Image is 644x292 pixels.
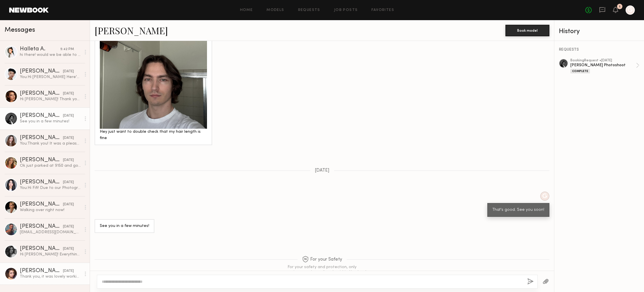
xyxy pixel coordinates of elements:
[63,180,74,185] div: [DATE]
[100,129,207,142] div: Hey just want to double check that my hair length is fine
[20,230,81,235] div: [EMAIL_ADDRESS][DOMAIN_NAME]
[371,8,394,12] a: Favorites
[20,46,60,52] div: Halleta A.
[492,207,544,213] div: That's good. See you soon!
[20,207,81,213] div: Walking over right now!
[626,5,635,15] a: G
[559,48,639,52] div: REQUESTS
[276,265,368,275] div: For your safety and protection, only communicate and pay directly within Newbook
[63,135,74,141] div: [DATE]
[63,113,74,119] div: [DATE]
[63,158,74,163] div: [DATE]
[570,62,636,68] div: [PERSON_NAME] Photoshoot
[570,59,639,73] a: bookingRequest •[DATE][PERSON_NAME] PhotoshootComplete
[100,223,149,230] div: See you in a few minutes!
[619,5,620,8] div: 1
[63,268,74,274] div: [DATE]
[20,274,81,279] div: Thank you, it was lovely working together and have a great day!
[20,179,63,185] div: [PERSON_NAME]
[63,202,74,207] div: [DATE]
[20,119,81,124] div: See you in a few minutes!
[267,8,284,12] a: Models
[60,47,74,52] div: 5:42 PM
[570,59,636,62] div: booking Request • [DATE]
[20,252,81,257] div: Hi [PERSON_NAME]! Everything looks good 😊 I don’t think I have a plain long sleeve white shirt th...
[95,24,168,37] a: [PERSON_NAME]
[20,69,63,74] div: [PERSON_NAME]
[20,74,81,80] div: You: Hi [PERSON_NAME] Here's some information for the upcoming session! 1. Hair- neat/ clean styl...
[559,28,639,35] div: History
[20,163,81,168] div: Ok just parked at 9150 and going to walk over
[20,185,81,191] div: You: Hi Fifi! Due to our Photographer changing schedule, we will have to reschedule our shoot! I ...
[505,25,549,36] button: Book model
[20,224,63,230] div: [PERSON_NAME]
[240,8,253,12] a: Home
[20,96,81,102] div: Hi [PERSON_NAME]! Thank you so much for letting me know and I hope to work with you in the future 🤍
[63,69,74,74] div: [DATE]
[20,268,63,274] div: [PERSON_NAME]
[63,224,74,230] div: [DATE]
[20,52,81,58] div: hi there! would we be able to adjust the rate to $275 on account of the scope of the marketing?
[20,141,81,146] div: You: Thank you! It was a pleasure working with you as well.
[334,8,358,12] a: Job Posts
[298,8,320,12] a: Requests
[20,113,63,119] div: [PERSON_NAME]
[20,157,63,163] div: [PERSON_NAME]
[63,246,74,252] div: [DATE]
[315,168,329,173] span: [DATE]
[5,27,35,33] span: Messages
[505,28,549,33] a: Book model
[20,246,63,252] div: [PERSON_NAME]
[20,135,63,141] div: [PERSON_NAME]
[63,91,74,96] div: [DATE]
[302,256,342,263] span: For your Safety
[20,202,63,207] div: [PERSON_NAME]
[20,91,63,96] div: [PERSON_NAME]
[570,69,590,73] div: Complete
